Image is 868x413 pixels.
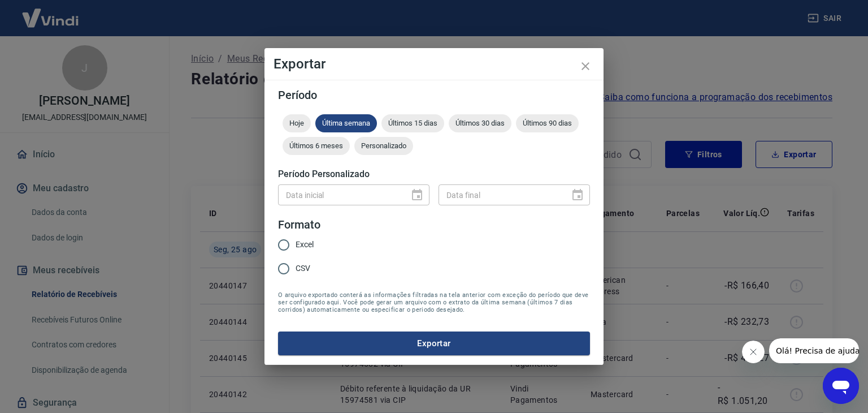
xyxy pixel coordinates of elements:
div: Últimos 15 dias [381,114,444,132]
iframe: Botão para abrir a janela de mensagens [823,368,859,404]
span: Últimos 30 dias [449,119,511,127]
span: O arquivo exportado conterá as informações filtradas na tela anterior com exceção do período que ... [278,291,590,313]
h5: Período [278,89,590,101]
button: close [572,53,599,80]
span: Hoje [283,119,311,127]
legend: Formato [278,217,320,233]
input: DD/MM/YYYY [278,184,401,205]
div: Hoje [283,114,311,132]
span: Personalizado [354,141,413,150]
span: CSV [296,263,310,274]
div: Últimos 6 meses [283,137,350,155]
h4: Exportar [274,57,594,71]
div: Personalizado [354,137,413,155]
span: Últimos 90 dias [516,119,579,127]
input: DD/MM/YYYY [439,184,562,205]
div: Últimos 90 dias [516,114,579,132]
span: Olá! Precisa de ajuda? [7,8,95,17]
span: Última semana [315,119,377,127]
iframe: Mensagem da empresa [769,338,859,363]
span: Últimos 15 dias [381,119,444,127]
span: Excel [296,239,314,251]
div: Últimos 30 dias [449,114,511,132]
div: Última semana [315,114,377,132]
button: Exportar [278,332,590,355]
span: Últimos 6 meses [283,141,350,150]
h5: Período Personalizado [278,169,590,180]
iframe: Fechar mensagem [742,341,765,363]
